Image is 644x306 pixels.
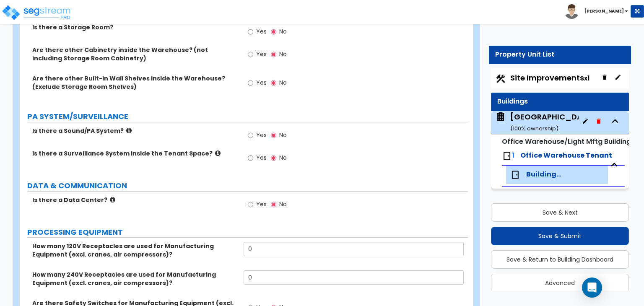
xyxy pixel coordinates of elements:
img: building.svg [495,112,506,122]
button: Advanced [491,274,629,292]
input: No [271,131,276,140]
label: How many 120V Receptacles are used for Manufacturing Equipment (excl. cranes, air compressors)? [32,242,237,259]
img: door.png [502,151,512,161]
span: No [279,27,287,36]
img: logo_pro_r.png [1,4,73,21]
span: No [279,200,287,208]
input: No [271,78,276,88]
div: Buildings [497,97,623,106]
input: Yes [248,153,253,163]
input: No [271,200,276,209]
input: No [271,50,276,59]
span: Building Interior [526,170,562,179]
span: No [279,153,287,162]
label: PA SYSTEM/SURVEILLANCE [27,111,468,122]
span: Main Building [495,112,579,133]
span: Yes [256,78,267,87]
input: Yes [248,27,253,36]
span: No [279,50,287,58]
button: Save & Next [491,203,629,222]
small: Office Warehouse/Light Mftg Building [502,137,631,146]
i: click for more info! [126,127,132,134]
label: PROCESSING EQUIPMENT [27,227,468,238]
input: Yes [248,50,253,59]
span: Yes [256,153,267,162]
div: [GEOGRAPHIC_DATA] [510,112,596,133]
input: Yes [248,200,253,209]
input: No [271,27,276,36]
label: Is there a Data Center? [32,196,237,204]
img: door.png [510,170,520,180]
b: [PERSON_NAME] [584,8,624,14]
span: Site Improvements [510,73,589,83]
label: Are there other Cabinetry inside the Warehouse? (not including Storage Room Cabinetry) [32,46,237,62]
label: Is there a Surveillance System inside the Tenant Space? [32,149,237,158]
i: click for more info! [110,197,115,203]
input: Yes [248,131,253,140]
label: Is there a Sound/PA System? [32,127,237,135]
button: Save & Return to Building Dashboard [491,250,629,269]
span: No [279,131,287,139]
span: Yes [256,200,267,208]
button: Save & Submit [491,227,629,245]
img: avatar.png [564,4,579,19]
small: x1 [584,74,589,83]
label: How many 240V Receptacles are used for Manufacturing Equipment (excl. cranes, air compressors)? [32,270,237,287]
i: click for more info! [215,150,221,156]
input: No [271,153,276,163]
span: Office Warehouse Tenant [520,150,612,160]
span: 1 [512,150,514,160]
label: DATA & COMMUNICATION [27,180,468,191]
input: Yes [248,78,253,88]
img: Construction.png [495,73,506,84]
div: Property Unit List [495,50,625,60]
span: Yes [256,27,267,36]
small: ( 100 % ownership) [510,124,558,132]
span: Yes [256,50,267,58]
label: Are there other Built-in Wall Shelves inside the Warehouse? (Exclude Storage Room Shelves) [32,74,237,91]
span: Yes [256,131,267,139]
label: Is there a Storage Room? [32,23,237,31]
div: Open Intercom Messenger [582,277,602,298]
span: No [279,78,287,87]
